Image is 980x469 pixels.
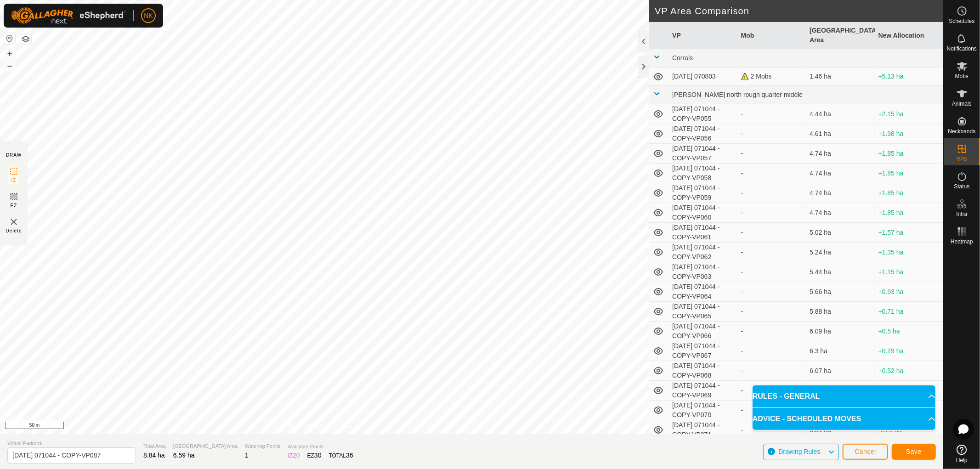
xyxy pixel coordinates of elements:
[668,282,737,302] td: [DATE] 071044 - COPY-VP064
[875,223,943,243] td: +1.57 ha
[806,124,874,144] td: 4.61 ha
[806,243,874,262] td: 5.24 ha
[288,451,300,460] div: IZ
[875,203,943,223] td: +1.85 ha
[806,302,874,322] td: 5.88 ha
[668,361,737,381] td: [DATE] 071044 - COPY-VP068
[672,54,693,62] span: Corrals
[173,442,238,450] span: [GEOGRAPHIC_DATA] Area
[144,11,153,21] span: NK
[245,452,249,459] span: 1
[875,144,943,164] td: +1.85 ha
[668,420,737,440] td: [DATE] 071044 - COPY-VP071
[741,327,802,336] div: -
[951,239,973,244] span: Heatmap
[944,441,980,467] a: Help
[954,184,969,189] span: Status
[668,401,737,420] td: [DATE] 071044 - COPY-VP070
[741,129,802,139] div: -
[806,22,874,49] th: [GEOGRAPHIC_DATA] Area
[4,60,15,71] button: –
[668,243,737,262] td: [DATE] 071044 - COPY-VP062
[875,262,943,282] td: +1.15 ha
[741,72,802,81] div: 2 Mobs
[875,124,943,144] td: +1.98 ha
[806,68,874,86] td: 1.46 ha
[956,458,968,463] span: Help
[11,177,17,184] span: IZ
[741,228,802,237] div: -
[875,243,943,262] td: +1.35 ha
[245,442,280,450] span: Watering Points
[668,144,737,164] td: [DATE] 071044 - COPY-VP057
[741,109,802,119] div: -
[668,22,737,49] th: VP
[741,386,802,396] div: -
[741,267,802,277] div: -
[668,124,737,144] td: [DATE] 071044 - COPY-VP056
[855,448,876,455] span: Cancel
[4,33,15,44] button: Reset Map
[875,361,943,381] td: +0.52 ha
[875,341,943,361] td: +0.29 ha
[806,282,874,302] td: 5.66 ha
[741,307,802,316] div: -
[668,183,737,203] td: [DATE] 071044 - COPY-VP059
[173,452,195,459] span: 6.59 ha
[741,346,802,356] div: -
[952,101,972,107] span: Animals
[143,452,165,459] span: 8.84 ha
[806,262,874,282] td: 5.44 ha
[956,211,967,217] span: Infra
[741,169,802,178] div: -
[741,149,802,158] div: -
[668,223,737,243] td: [DATE] 071044 - COPY-VP061
[672,91,803,98] span: [PERSON_NAME] north rough quarter middle
[949,18,974,24] span: Schedules
[948,129,975,134] span: Neckbands
[668,262,737,282] td: [DATE] 071044 - COPY-VP063
[668,164,737,183] td: [DATE] 071044 - COPY-VP058
[314,452,322,459] span: 30
[806,104,874,124] td: 4.44 ha
[875,68,943,86] td: +5.13 ha
[957,156,967,162] span: VPs
[806,322,874,341] td: 6.09 ha
[806,164,874,183] td: 4.74 ha
[806,183,874,203] td: 4.74 ha
[668,302,737,322] td: [DATE] 071044 - COPY-VP065
[288,443,353,451] span: Available Points
[11,7,126,24] img: Gallagher Logo
[875,302,943,322] td: +0.71 ha
[875,22,943,49] th: New Allocation
[668,341,737,361] td: [DATE] 071044 - COPY-VP067
[741,208,802,218] div: -
[753,408,935,430] p-accordion-header: ADVICE - SCHEDULED MOVES
[806,361,874,381] td: 6.07 ha
[741,406,802,415] div: -
[906,448,922,455] span: Save
[741,366,802,376] div: -
[947,46,977,51] span: Notifications
[778,448,820,455] span: Drawing Rules
[668,203,737,223] td: [DATE] 071044 - COPY-VP060
[753,413,861,424] span: ADVICE - SCHEDULED MOVES
[668,104,737,124] td: [DATE] 071044 - COPY-VP055
[753,385,935,407] p-accordion-header: RULES - GENERAL
[875,104,943,124] td: +2.15 ha
[875,381,943,401] td: +0.26 ha
[4,48,15,59] button: +
[741,248,802,257] div: -
[668,322,737,341] td: [DATE] 071044 - COPY-VP066
[955,73,969,79] span: Mobs
[668,381,737,401] td: [DATE] 071044 - COPY-VP069
[741,188,802,198] div: -
[6,227,22,234] span: Delete
[741,287,802,297] div: -
[806,203,874,223] td: 4.74 ha
[753,391,820,402] span: RULES - GENERAL
[668,68,737,86] td: [DATE] 070803
[329,451,353,460] div: TOTAL
[892,444,936,460] button: Save
[11,202,17,209] span: EZ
